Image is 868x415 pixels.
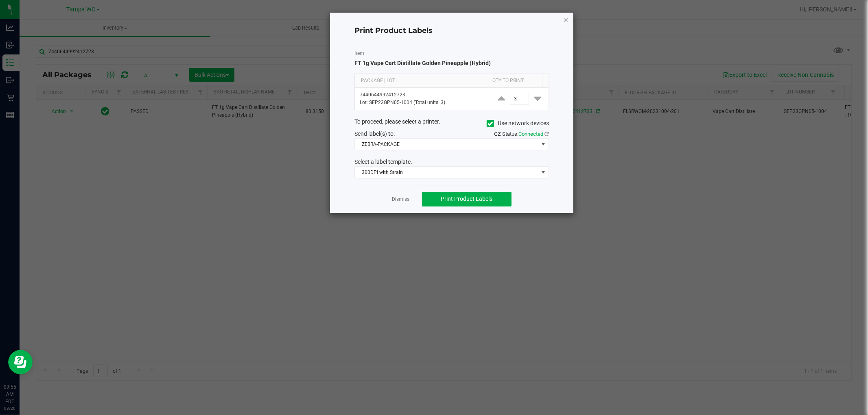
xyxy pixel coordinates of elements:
div: To proceed, please select a printer. [348,117,555,130]
th: Package | Lot [355,74,486,88]
iframe: Resource center [8,350,33,374]
span: Print Product Labels [441,196,492,202]
span: ZEBRA-PACKAGE [355,139,538,150]
th: Qty to Print [486,74,542,88]
button: Print Product Labels [422,192,512,206]
label: Item [354,50,549,57]
a: Dismiss [392,196,410,203]
p: Lot: SEP23GPN05-1004 (Total units: 3) [360,99,485,106]
span: Send label(s) to: [354,130,395,137]
label: Use network devices [487,119,549,128]
span: 300DPI with Strain [355,167,538,178]
span: QZ Status: [494,131,549,137]
div: Select a label template. [348,158,555,166]
h4: Print Product Labels [354,26,549,36]
p: 7440644992412723 [360,91,485,99]
span: Connected [518,131,543,137]
span: FT 1g Vape Cart Distillate Golden Pineapple (Hybrid) [354,60,491,66]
